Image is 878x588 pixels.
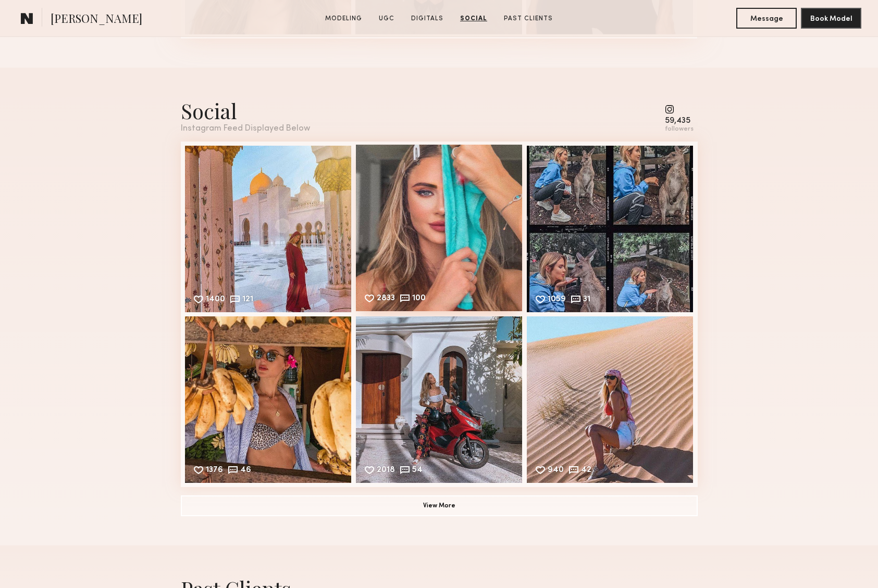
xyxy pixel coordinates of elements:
div: Social [181,97,310,124]
a: Social [456,14,491,23]
button: Message [736,8,797,29]
a: Past Clients [500,14,557,23]
div: 121 [242,296,253,305]
div: 42 [581,466,591,476]
div: 54 [412,466,423,476]
div: 2833 [377,295,395,304]
button: Book Model [801,8,861,29]
div: 46 [240,466,251,476]
div: 1400 [206,296,225,305]
div: Instagram Feed Displayed Below [181,124,310,133]
div: followers [665,125,694,133]
div: 940 [548,466,564,476]
div: 1059 [548,296,566,305]
div: 1376 [206,466,223,476]
a: Book Model [801,14,861,22]
a: Modeling [321,14,366,23]
div: 100 [412,295,426,304]
div: 2018 [377,466,395,476]
a: Digitals [407,14,448,23]
a: UGC [375,14,399,23]
div: 31 [583,296,590,305]
button: View More [181,495,698,516]
div: 59,435 [665,117,694,125]
span: [PERSON_NAME] [51,10,142,29]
